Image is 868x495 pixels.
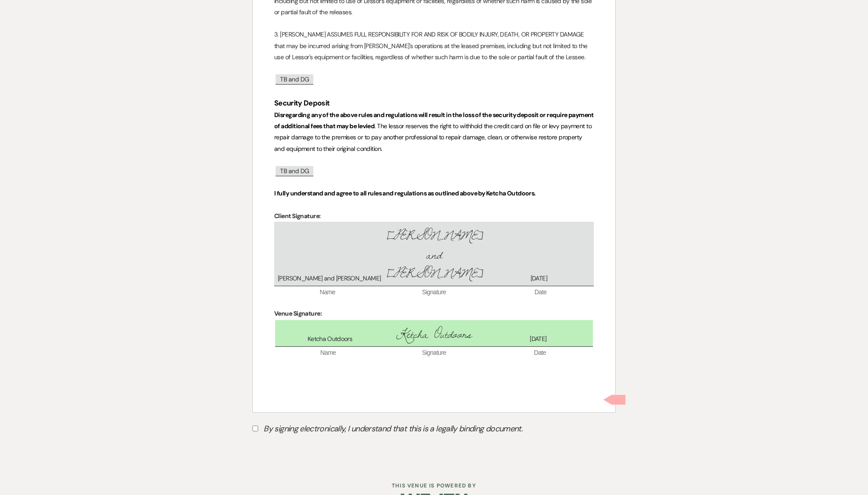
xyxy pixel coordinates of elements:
input: By signing electronically, I understand that this is a legally binding document. [252,426,258,431]
span: [PERSON_NAME] and [PERSON_NAME] [277,274,381,283]
span: [PERSON_NAME] and [PERSON_NAME] [381,226,486,283]
label: By signing electronically, I understand that this is a legally binding document. [252,422,616,438]
span: Signature [381,288,487,297]
p: 3. [PERSON_NAME] ASSUMES FULL RESPONSIBILITY FOR AND RISK OF BODILY INJURY, DEATH, OR PROPERTY DA... [274,29,594,63]
span: Name [274,288,381,297]
span: Name [275,349,381,357]
span: TB and DG [276,74,313,85]
span: TB and DG [276,166,313,176]
span: Ketcha Outdoors [278,335,382,344]
span: Signature [381,349,487,357]
strong: Disregarding any of the above rules and regulations will result in the loss of the security depos... [274,111,595,130]
strong: Security Deposit [274,98,330,108]
strong: Venue Signature: [274,309,322,317]
span: . The lessor reserves the right to withhold the credit card on file or levy payment to repair dam... [274,122,593,152]
span: Ketcha Outdoors [382,325,486,344]
span: [DATE] [487,274,591,283]
span: Date [487,288,594,297]
span: Date [487,349,593,357]
strong: I fully understand and agree to all rules and regulations as outlined above by Ketcha Outdoors. [274,189,536,197]
span: [DATE] [486,335,590,344]
strong: Client Signature: [274,212,320,220]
